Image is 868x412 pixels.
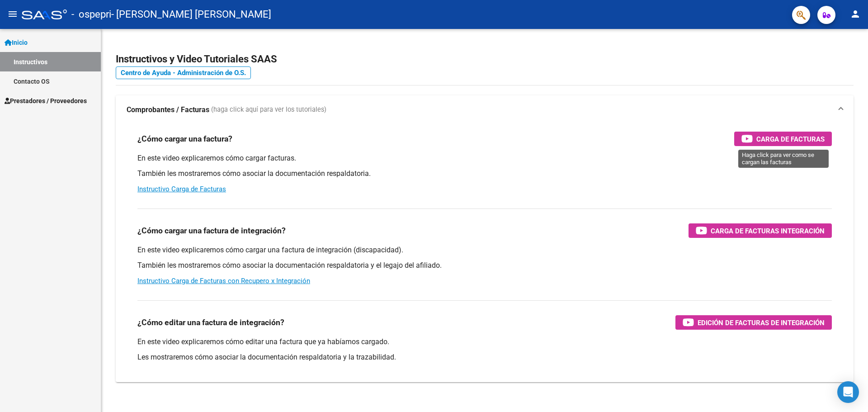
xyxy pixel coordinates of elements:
[71,5,111,24] span: - ospepri
[116,66,251,79] a: Centro de Ayuda - Administración de O.S.
[137,260,832,270] p: También les mostraremos cómo asociar la documentación respaldatoria y el legajo del afiliado.
[5,96,87,106] span: Prestadores / Proveedores
[137,185,226,193] a: Instructivo Carga de Facturas
[116,51,854,68] h2: Instructivos y Video Tutoriales SAAS
[137,169,832,179] p: También les mostraremos cómo asociar la documentación respaldatoria.
[734,132,832,146] button: Carga de Facturas
[137,133,232,145] h3: ¿Cómo cargar una factura?
[137,153,832,163] p: En este video explicaremos cómo cargar facturas.
[5,38,28,47] span: Inicio
[211,105,326,115] span: (haga click aquí para ver los tutoriales)
[756,133,825,145] span: Carga de Facturas
[137,224,286,237] h3: ¿Cómo cargar una factura de integración?
[137,352,832,362] p: Les mostraremos cómo asociar la documentación respaldatoria y la trazabilidad.
[137,316,284,329] h3: ¿Cómo editar una factura de integración?
[698,317,825,328] span: Edición de Facturas de integración
[111,5,271,24] span: - [PERSON_NAME] [PERSON_NAME]
[137,245,832,255] p: En este video explicaremos cómo cargar una factura de integración (discapacidad).
[850,9,861,19] mat-icon: person
[127,105,209,115] strong: Comprobantes / Facturas
[837,381,859,403] div: Open Intercom Messenger
[711,225,825,237] span: Carga de Facturas Integración
[675,315,832,330] button: Edición de Facturas de integración
[689,223,832,238] button: Carga de Facturas Integración
[137,277,310,285] a: Instructivo Carga de Facturas con Recupero x Integración
[116,124,854,382] div: Comprobantes / Facturas (haga click aquí para ver los tutoriales)
[7,9,18,19] mat-icon: menu
[137,337,832,347] p: En este video explicaremos cómo editar una factura que ya habíamos cargado.
[116,95,854,124] mat-expansion-panel-header: Comprobantes / Facturas (haga click aquí para ver los tutoriales)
